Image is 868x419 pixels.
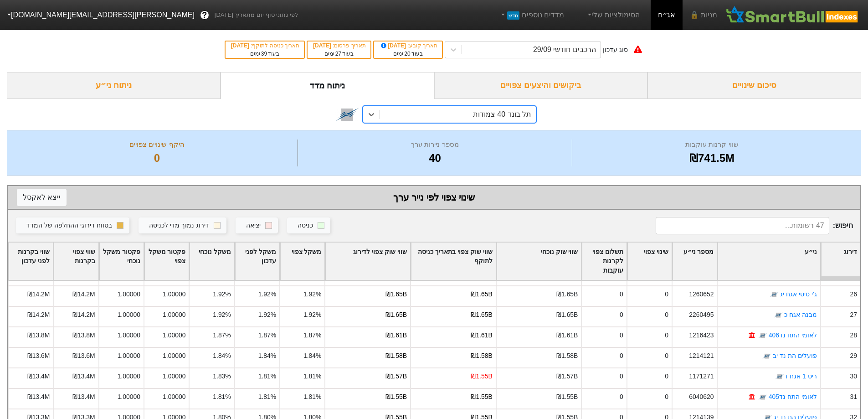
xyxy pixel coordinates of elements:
[620,310,623,320] div: 0
[689,351,714,361] div: 1214121
[556,392,578,402] div: ₪1.55B
[850,351,857,361] div: 29
[665,351,668,361] div: 0
[258,392,276,402] div: 1.81%
[507,11,519,20] span: חדש
[665,290,668,299] div: 0
[190,243,234,280] div: Toggle SortBy
[230,41,299,50] div: תאריך כניסה לתוקף :
[27,351,50,361] div: ₪13.6M
[471,331,492,340] div: ₪1.61B
[149,221,209,231] div: דירוג נמוך מדי לכניסה
[215,10,298,20] span: לפי נתוני סוף יום מתאריך [DATE]
[627,243,672,280] div: Toggle SortBy
[17,191,851,204] div: שינוי צפוי לפי נייר ערך
[689,290,714,299] div: 1260652
[850,372,857,381] div: 30
[298,221,313,231] div: כניסה
[258,310,276,320] div: 1.92%
[379,50,437,58] div: בעוד ימים
[213,351,231,361] div: 1.84%
[582,243,626,280] div: Toggle SortBy
[411,243,496,280] div: Toggle SortBy
[656,217,829,234] input: 47 רשומות...
[163,290,185,299] div: 1.00000
[850,290,857,299] div: 26
[72,372,95,381] div: ₪13.4M
[775,372,784,382] img: tase link
[770,290,779,300] img: tase link
[27,372,50,381] div: ₪13.4M
[144,243,189,280] div: Toggle SortBy
[471,351,492,361] div: ₪1.58B
[673,243,717,280] div: Toggle SortBy
[758,393,767,402] img: tase link
[495,6,568,24] a: מדדים נוספיםחדש
[261,51,267,57] span: 39
[27,331,50,340] div: ₪13.8M
[230,50,299,58] div: בעוד ימים
[380,42,408,49] span: [DATE]
[287,217,330,234] button: כניסה
[118,310,140,320] div: 1.00000
[312,41,366,50] div: תאריך פרסום :
[213,392,231,402] div: 1.81%
[313,42,333,49] span: [DATE]
[784,311,817,318] a: מבנה אגח כ
[300,150,570,166] div: 40
[72,310,95,320] div: ₪14.2M
[221,72,434,99] div: ניתוח מדד
[72,351,95,361] div: ₪13.6M
[620,392,623,402] div: 0
[786,372,817,380] a: ריט 1 אגח ז
[54,243,98,280] div: Toggle SortBy
[665,372,668,381] div: 0
[473,109,531,120] div: תל בונד 40 צמודות
[665,392,668,402] div: 0
[774,311,783,320] img: tase link
[213,310,231,320] div: 1.92%
[603,45,628,55] div: סוג עדכון
[303,392,321,402] div: 1.81%
[689,392,714,402] div: 6040620
[17,189,67,206] button: ייצא לאקסל
[202,9,207,21] span: ?
[689,310,714,320] div: 2260495
[647,72,861,99] div: סיכום שינויים
[556,351,578,361] div: ₪1.58B
[16,217,129,234] button: בטווח דירוגי ההחלפה של המדד
[163,351,185,361] div: 1.00000
[385,351,407,361] div: ₪1.58B
[99,243,144,280] div: Toggle SortBy
[303,310,321,320] div: 1.92%
[258,290,276,299] div: 1.92%
[118,290,140,299] div: 1.00000
[762,352,771,361] img: tase link
[656,217,853,234] span: חיפוש :
[335,51,341,57] span: 27
[280,243,324,280] div: Toggle SortBy
[26,221,112,231] div: בטווח דירוגי ההחלפה של המדד
[718,243,820,280] div: Toggle SortBy
[497,243,581,280] div: Toggle SortBy
[303,351,321,361] div: 1.84%
[163,372,185,381] div: 1.00000
[471,290,492,299] div: ₪1.65B
[575,150,849,166] div: ₪741.5M
[27,310,50,320] div: ₪14.2M
[118,351,140,361] div: 1.00000
[213,290,231,299] div: 1.92%
[163,331,185,340] div: 1.00000
[335,103,359,126] img: tase link
[620,351,623,361] div: 0
[325,243,410,280] div: Toggle SortBy
[404,51,410,57] span: 20
[258,372,276,381] div: 1.81%
[7,72,221,99] div: ניתוח ני״ע
[19,140,295,150] div: היקף שינויים צפויים
[231,42,251,49] span: [DATE]
[27,392,50,402] div: ₪13.4M
[385,392,407,402] div: ₪1.55B
[118,372,140,381] div: 1.00000
[258,331,276,340] div: 1.87%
